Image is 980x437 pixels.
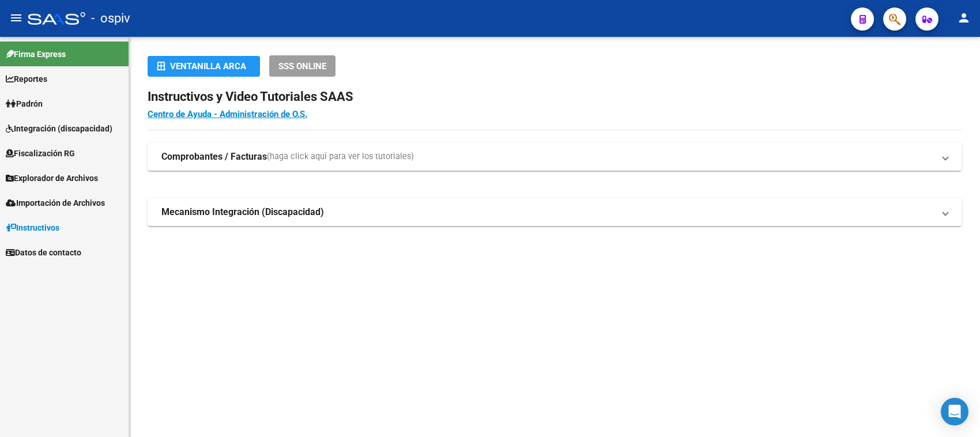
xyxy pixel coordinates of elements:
strong: Comprobantes / Facturas [161,150,267,163]
span: Reportes [6,73,47,85]
span: Integración (discapacidad) [6,122,112,135]
span: Firma Express [6,48,66,61]
span: Explorador de Archivos [6,172,98,184]
span: (haga click aquí para ver los tutoriales) [267,150,414,163]
span: SSS ONLINE [278,61,326,71]
button: Ventanilla ARCA [148,56,260,77]
span: - ospiv [91,6,130,31]
h2: Instructivos y Video Tutoriales SAAS [148,86,962,108]
span: Padrón [6,97,43,110]
strong: Mecanismo Integración (Discapacidad) [161,206,324,218]
span: Importación de Archivos [6,197,105,209]
span: Instructivos [6,221,59,234]
div: Open Intercom Messenger [941,398,968,425]
button: SSS ONLINE [269,55,336,77]
mat-expansion-panel-header: Comprobantes / Facturas(haga click aquí para ver los tutoriales) [148,143,962,171]
span: Fiscalización RG [6,147,75,160]
mat-icon: person [957,11,971,25]
div: Ventanilla ARCA [157,56,251,77]
mat-expansion-panel-header: Mecanismo Integración (Discapacidad) [148,198,962,226]
mat-icon: menu [9,11,23,25]
a: Centro de Ayuda - Administración de O.S. [148,109,307,119]
span: Datos de contacto [6,246,81,259]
